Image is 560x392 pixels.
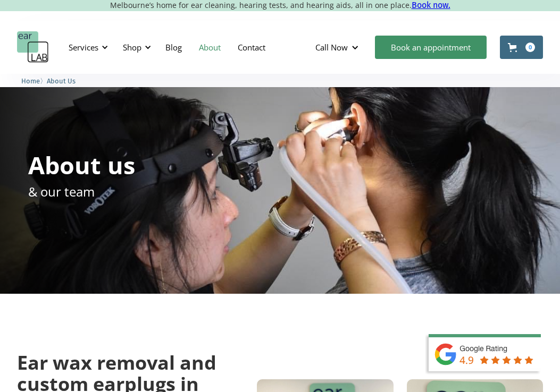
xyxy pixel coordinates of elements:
div: Services [62,31,111,63]
span: Home [21,77,40,85]
a: About Us [47,75,76,86]
a: About [190,32,229,63]
div: Call Now [315,42,348,53]
a: Home [21,75,40,86]
div: Shop [116,31,154,63]
p: & our team [28,182,95,201]
li: 〉 [21,75,47,87]
span: About Us [47,77,76,85]
a: Blog [157,32,190,63]
div: Call Now [307,31,370,63]
div: 0 [525,42,535,52]
div: Shop [123,42,141,53]
a: Book an appointment [375,36,487,59]
h1: About us [28,153,135,177]
a: home [17,31,49,63]
div: Services [69,42,98,53]
a: Open cart [500,36,543,59]
a: Contact [229,32,274,63]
